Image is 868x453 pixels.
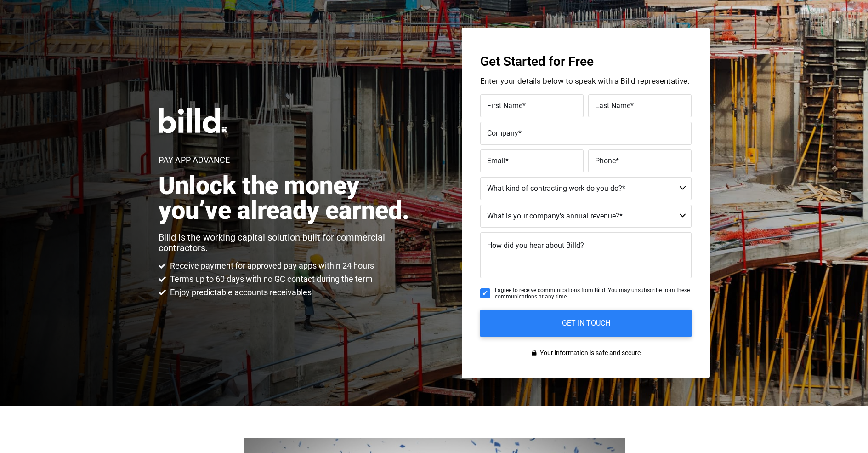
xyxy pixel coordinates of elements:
span: Enjoy predictable accounts receivables [168,287,312,298]
input: GET IN TOUCH [480,310,692,337]
span: Phone [595,156,616,165]
h3: Get Started for Free [480,55,692,68]
span: Company [487,129,518,138]
h2: Unlock the money you’ve already earned. [159,173,419,223]
span: Terms up to 60 days with no GC contact during the term [168,274,373,285]
span: Last Name [595,101,630,110]
input: I agree to receive communications from Billd. You may unsubscribe from these communications at an... [480,288,490,298]
p: Billd is the working capital solution built for commercial contractors. [159,232,419,253]
span: First Name [487,101,522,110]
p: Enter your details below to speak with a Billd representative. [480,77,692,85]
span: Receive payment for approved pay apps within 24 hours [168,260,374,271]
span: Your information is safe and secure [538,346,641,360]
span: How did you hear about Billd? [487,241,584,250]
span: Email [487,156,505,165]
h1: Pay App Advance [159,156,230,164]
span: I agree to receive communications from Billd. You may unsubscribe from these communications at an... [495,287,692,300]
